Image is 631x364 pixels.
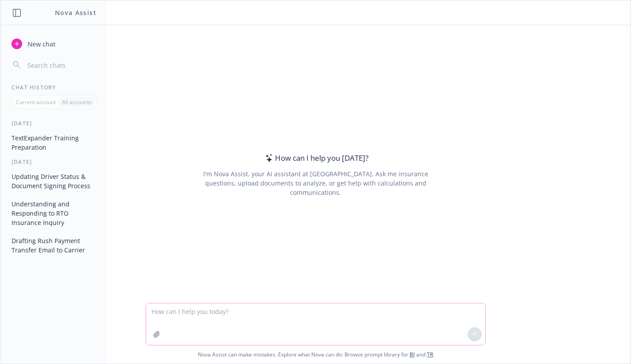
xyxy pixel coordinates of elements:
span: Nova Assist can make mistakes. Explore what Nova can do: Browse prompt library for and [4,345,627,364]
a: BI [410,351,415,358]
button: Updating Driver Status & Document Signing Process [8,169,100,193]
div: [DATE] [1,158,107,166]
button: Drafting Rush Payment Transfer Email to Carrier [8,233,100,257]
div: [DATE] [1,120,107,127]
p: All accounts [62,98,92,106]
p: Current account [16,98,56,106]
button: TextExpander Training Preparation [8,131,100,155]
div: Chat History [1,84,107,91]
h1: Nova Assist [55,8,97,17]
div: How can I help you [DATE]? [263,152,368,164]
button: New chat [8,36,100,52]
button: Understanding and Responding to RTO Insurance Inquiry [8,197,100,230]
a: TR [427,351,434,358]
input: Search chats [26,59,96,71]
span: New chat [26,39,56,49]
div: I'm Nova Assist, your AI assistant at [GEOGRAPHIC_DATA]. Ask me insurance questions, upload docum... [191,169,440,197]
